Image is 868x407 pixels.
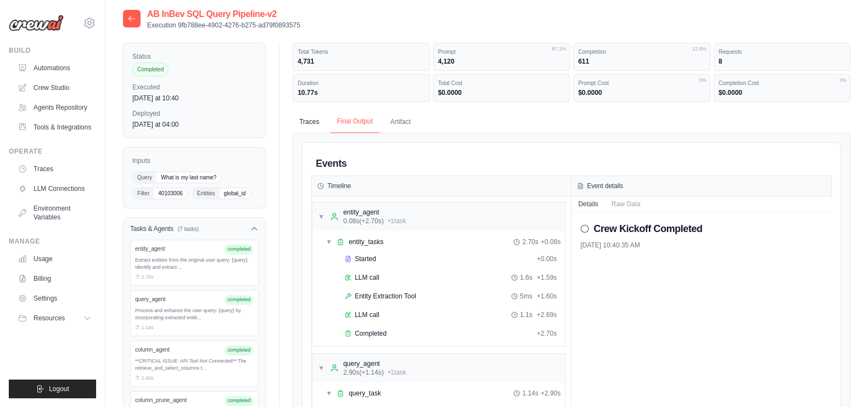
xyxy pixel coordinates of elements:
span: completed [225,396,254,406]
span: LLM call [355,273,379,282]
a: Settings [13,290,96,307]
button: Artifact [384,111,417,134]
h3: Event details [587,182,623,190]
label: Status [132,52,256,61]
span: completed [225,295,254,305]
h2: Crew Kickoff Completed [593,221,702,236]
a: Automations [13,59,96,77]
img: Logo [9,15,64,31]
span: • 1 task [388,217,406,225]
span: Entities [193,188,220,199]
button: Logout [9,380,96,398]
span: 0.08s (+2.70s) [343,217,384,225]
div: entity_agent [135,245,220,253]
span: Completed [355,329,387,338]
button: Traces [293,111,326,134]
a: Agents Repository [13,99,96,116]
span: + 2.90s [541,389,561,398]
time: October 7, 2025 at 10:40 IST [132,94,179,102]
div: query_agent [135,295,220,303]
span: + 0.08s [541,238,561,246]
span: 0% [699,77,707,84]
span: Filter [133,188,154,199]
a: Tools & Integrations [13,118,96,136]
span: 2.70s [522,238,538,246]
div: Operate [9,147,96,156]
a: Environment Variables [13,200,96,226]
dt: Requests [719,48,845,56]
dd: 8 [719,57,845,66]
span: ▼ [318,364,324,372]
span: query_task [349,389,381,398]
span: ▼ [326,238,332,246]
a: LLM Connections [13,180,96,197]
dt: Total Tokens [298,48,424,56]
div: [DATE] 10:40:35 AM [580,241,823,250]
dt: Prompt Cost [578,79,705,87]
dd: 10.77s [298,88,424,97]
dt: Total Cost [438,79,565,87]
a: Usage [13,250,96,268]
span: What is my last name? [156,172,221,183]
span: 40103006 [154,188,187,199]
dd: 611 [578,57,705,66]
span: Started [355,255,376,263]
time: October 7, 2025 at 04:00 IST [132,121,179,128]
button: Details [572,196,605,212]
span: LLM call [355,310,379,319]
dt: Duration [298,79,424,87]
dt: Completion Cost [719,79,845,87]
div: Process and enhance the user query: {query} by incorporating extracted entiti... [135,307,254,322]
button: Resources [13,309,96,327]
p: Execution 9fb788ee-4902-4276-b275-ad79f0893575 [147,21,300,30]
span: 1.14s [522,389,538,398]
span: Resources [33,314,65,323]
div: Extract entities from the original user query: {query}. Identify and extract ... [135,257,254,272]
span: + 0.00s [537,255,557,263]
h2: Events [316,156,346,171]
div: ⏱ 1.14s [135,324,254,332]
span: 1.1s [520,310,533,319]
span: 2.90s (+1.14s) [343,368,384,377]
span: completed [225,346,254,355]
dd: $0.0000 [578,88,705,97]
a: Traces [13,160,96,178]
span: global_id [220,188,250,199]
span: 5ms [520,292,533,301]
span: 87.1% [552,46,567,53]
iframe: Chat Widget [813,354,868,407]
div: query_agent [343,359,406,368]
span: Query [133,172,156,183]
label: Executed [132,83,256,92]
span: Entity Extraction Tool [355,292,416,301]
div: column_prune_agent [135,396,220,404]
h3: Timeline [327,182,351,190]
button: Raw Data [605,196,647,212]
span: + 2.70s [537,329,557,338]
div: column_agent [135,346,220,354]
dd: $0.0000 [438,88,565,97]
span: (7 tasks) [178,225,199,233]
div: ⏱ 1.42s [135,375,254,382]
span: 1.6s [520,273,533,282]
span: ▼ [318,212,324,221]
dt: Prompt [438,48,565,56]
dt: Completion [578,48,705,56]
span: completed [225,245,254,255]
span: + 1.60s [537,292,557,301]
span: 12.9% [692,46,707,53]
span: ▼ [326,389,332,398]
div: entity_agent [343,208,406,217]
span: Completed [132,63,169,76]
h3: Tasks & Agents [130,224,173,233]
a: Crew Studio [13,79,96,97]
div: ⏱ 2.70s [135,274,254,281]
span: • 1 task [388,368,406,377]
dd: 4,731 [298,57,424,66]
dd: 4,120 [438,57,565,66]
span: entity_tasks [349,238,383,246]
label: Deployed [132,109,256,118]
div: Build [9,46,96,55]
span: Logout [49,385,69,393]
